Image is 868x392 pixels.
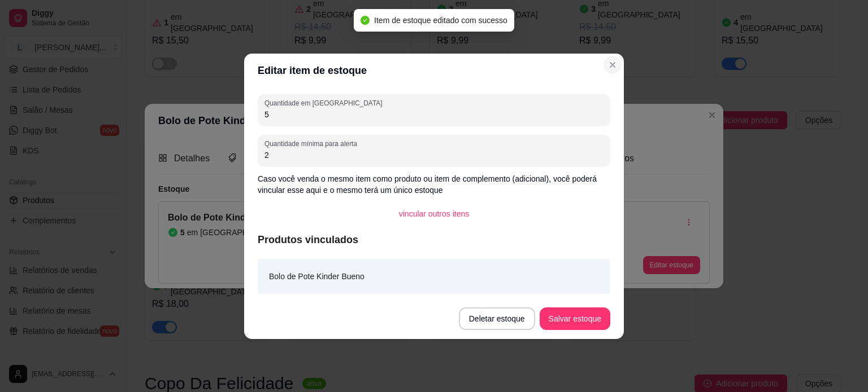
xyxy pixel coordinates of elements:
[258,173,610,196] p: Caso você venda o mesmo item como produto ou item de complemento (adicional), você poderá vincula...
[374,16,507,25] span: Item de estoque editado com sucesso
[269,270,364,283] article: Bolo de Pote Kinder Bueno
[264,149,604,161] input: Quantidade mínima para alerta
[540,307,610,330] button: Salvar estoque
[604,56,622,74] button: Close
[361,16,370,25] span: check-circle
[459,307,535,330] button: Deletar estoque
[244,54,624,87] header: Editar item de estoque
[264,109,604,120] input: Quantidade em estoque
[258,232,610,248] article: Produtos vinculados
[264,139,361,148] label: Quantidade mínima para alerta
[264,98,386,108] label: Quantidade em [GEOGRAPHIC_DATA]
[390,202,479,225] button: vincular outros itens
